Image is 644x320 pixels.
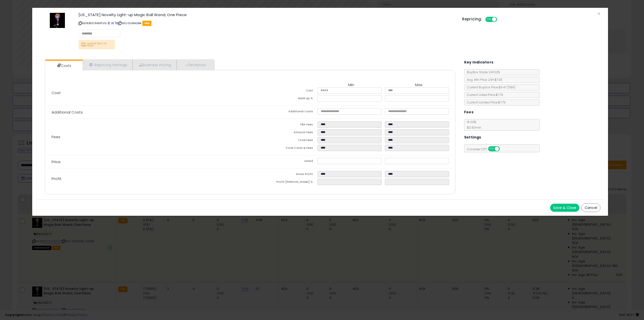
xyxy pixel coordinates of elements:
[50,13,65,28] img: 41rHiOHLpoL._SL60_.jpg
[78,19,455,27] p: ASIN: B009A6PIVG | SKU: GLMAGBA
[45,61,82,71] a: Costs
[385,83,452,87] th: Max
[464,78,502,82] span: Avg. Win Price 24h: $7.93
[115,21,117,25] a: Your listing only
[83,60,133,70] a: Repricing Settings
[462,17,482,21] h5: Repricing:
[48,135,250,139] p: Fees
[250,158,317,166] td: Listed
[250,108,317,116] td: Additional Costs
[177,60,214,70] a: Analytics
[48,110,250,114] p: Additional Costs
[464,120,481,130] span: 15.00 %
[464,125,481,130] span: $0.30 min
[48,91,250,95] p: Cost
[464,85,515,89] span: Current Buybox Price:
[78,40,115,49] p: FBA upload test vs feedvisor
[250,171,317,179] td: Gross Profit
[111,21,114,25] a: All offer listings
[250,95,317,103] td: Mark up %
[489,147,495,151] span: ON
[78,13,455,17] h3: [US_STATE] Novelty Light-up Magic Ball Wand, One Piece
[464,70,500,74] span: BuyBox Share 24h: 12%
[507,85,515,89] span: ( FBA )
[464,100,506,104] span: Current Landed Price: $7.79
[250,137,317,145] td: Total Fees
[107,21,110,25] a: BuyBox page
[464,134,481,140] h5: Settings
[48,160,250,164] p: Price
[486,17,492,22] span: ON
[597,10,600,17] span: ×
[317,83,385,87] th: Min
[250,145,317,153] td: Total Costs & Fees
[250,129,317,137] td: Amazon Fees
[250,121,317,129] td: FBA Fees
[250,179,317,187] td: Profit [PERSON_NAME] %
[496,17,504,22] span: OFF
[499,85,515,89] span: $9.47
[133,60,177,70] a: Business Pricing
[464,109,474,115] h5: Fees
[464,59,494,65] h5: Key Indicators
[250,87,317,95] td: Cost
[550,204,579,212] button: Save & Close
[499,147,507,151] span: OFF
[142,21,152,26] span: FBA
[464,93,503,97] span: Current Listed Price: $7.79
[464,147,506,151] span: Consider CPT:
[581,203,600,212] button: Cancel
[48,177,250,181] p: Profit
